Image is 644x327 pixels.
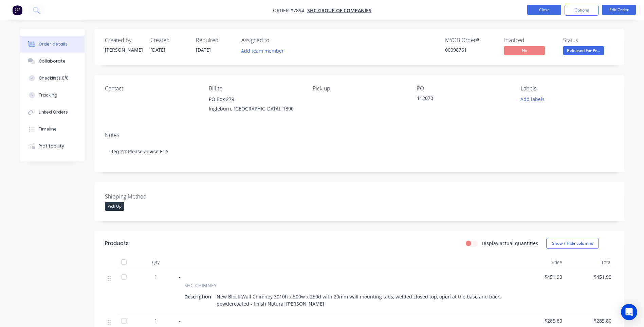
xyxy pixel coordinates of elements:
[563,46,604,55] span: Released For Pr...
[39,75,69,81] div: Checklists 0/0
[417,94,502,104] div: 112070
[39,143,64,149] div: Profitability
[621,304,637,320] div: Open Intercom Messenger
[518,317,562,324] span: $285.80
[517,94,548,104] button: Add labels
[39,92,57,98] div: Tracking
[563,46,604,56] button: Released For Pr...
[105,141,614,162] div: Req ??? Please advise ETA
[154,273,157,280] span: 1
[209,104,302,114] div: Ingleburn, [GEOGRAPHIC_DATA], 1890
[196,37,233,44] div: Required
[150,47,165,53] span: [DATE]
[568,273,611,280] span: $451.90
[196,47,211,53] span: [DATE]
[39,41,68,47] div: Order details
[184,292,214,302] div: Description
[516,256,565,269] div: Price
[482,240,538,247] label: Display actual quantities
[527,5,561,15] button: Close
[241,37,309,44] div: Assigned to
[20,104,85,121] button: Linked Orders
[209,94,302,104] div: PO Box 279
[20,87,85,104] button: Tracking
[518,273,562,280] span: $451.90
[546,238,599,249] button: Show / Hide columns
[105,37,142,44] div: Created by
[237,46,287,55] button: Add team member
[602,5,636,15] button: Edit Order
[20,36,85,53] button: Order details
[417,85,510,92] div: PO
[105,85,198,92] div: Contact
[521,85,614,92] div: Labels
[504,46,545,55] span: No
[105,192,190,201] label: Shipping Method
[12,5,22,15] img: Factory
[209,85,302,92] div: Bill to
[150,37,188,44] div: Created
[20,121,85,138] button: Timeline
[39,109,68,115] div: Linked Orders
[105,202,124,211] div: Pick Up
[20,70,85,87] button: Checklists 0/0
[241,46,288,55] button: Add team member
[565,5,599,16] button: Options
[39,58,66,64] div: Collaborate
[445,37,496,44] div: MYOB Order #
[563,37,614,44] div: Status
[504,37,555,44] div: Invoiced
[105,239,129,247] div: Products
[445,46,496,53] div: 00098761
[105,132,614,138] div: Notes
[20,138,85,155] button: Profitability
[135,256,176,269] div: Qty
[154,317,157,324] span: 1
[307,7,371,14] a: SHC Group of Companies
[313,85,406,92] div: Pick up
[568,317,611,324] span: $285.80
[20,53,85,70] button: Collaborate
[209,94,302,116] div: PO Box 279Ingleburn, [GEOGRAPHIC_DATA], 1890
[273,7,307,14] span: Order #7894 -
[179,274,181,280] span: -
[39,126,57,132] div: Timeline
[105,46,142,53] div: [PERSON_NAME]
[184,282,217,289] span: SHC-CHIMNEY
[214,292,508,309] div: New Block Wall Chimney 3010h x 500w x 250d with 20mm wall mounting tabs, welded closed top, open ...
[179,317,181,324] span: -
[565,256,614,269] div: Total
